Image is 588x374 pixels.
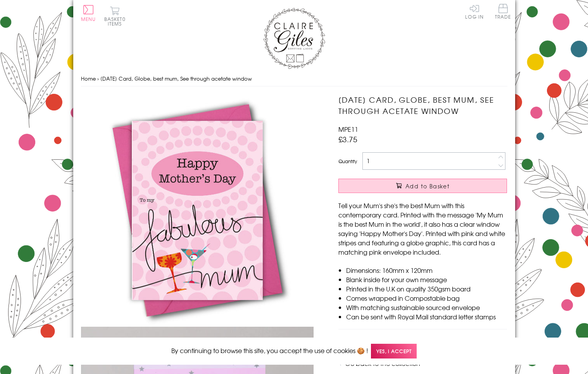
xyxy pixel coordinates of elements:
[100,75,252,82] span: [DATE] Card, Globe, best mum, See through acetate window
[338,158,357,165] label: Quantity
[338,179,507,193] button: Add to Basket
[81,94,314,327] img: Mother's Day Card, Globe, best mum, See through acetate window
[338,94,507,117] h1: [DATE] Card, Globe, best mum, See through acetate window
[338,201,507,257] p: Tell your Mum's she's the best Mum with this contemporary card. Printed with the message 'My Mum ...
[81,5,96,21] button: Menu
[346,265,507,275] li: Dimensions: 160mm x 120mm
[465,4,484,19] a: Log In
[338,124,358,134] span: MPE11
[405,182,450,190] span: Add to Basket
[495,4,511,21] a: Trade
[81,75,96,82] a: Home
[104,6,126,26] button: Basket0 items
[346,284,507,293] li: Printed in the U.K on quality 350gsm board
[263,8,325,69] img: Claire Giles Greetings Cards
[338,134,357,145] span: £3.75
[495,4,511,19] span: Trade
[97,75,99,82] span: ›
[81,16,96,22] span: Menu
[81,71,507,87] nav: breadcrumbs
[108,16,126,27] span: 0 items
[371,344,417,359] span: Yes, I accept
[346,312,507,321] li: Can be sent with Royal Mail standard letter stamps
[346,303,507,312] li: With matching sustainable sourced envelope
[346,275,507,284] li: Blank inside for your own message
[346,293,507,303] li: Comes wrapped in Compostable bag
